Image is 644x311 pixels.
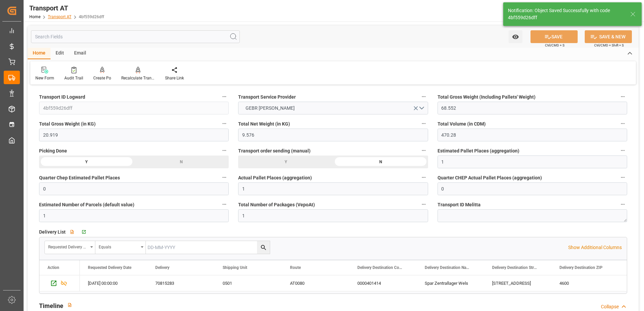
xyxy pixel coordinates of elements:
[290,265,301,270] span: Route
[484,275,551,291] div: [STREET_ADDRESS]
[64,75,83,81] div: Audit Trail
[238,120,290,128] span: Total Net Weight (in KG)
[47,265,59,270] div: Action
[349,275,417,291] div: 0000401414
[357,265,402,270] span: Delivery Destination Code
[419,92,428,101] button: Transport Service Provider
[146,241,270,254] input: DD-MM-YYYY
[215,275,282,291] div: 0501
[88,265,131,270] span: Requested Delivery Date
[51,48,69,59] div: Edit
[238,102,428,114] button: open menu
[419,119,428,128] button: Total Net Weight (in KG)
[80,275,147,291] div: [DATE] 00:00:00
[618,200,627,209] button: Transport ID Melitta
[257,241,270,254] button: search button
[45,241,95,254] button: open menu
[508,7,624,21] div: Notification: Object Saved Successfully with code 4bf559d26dff
[417,275,484,291] div: Spar Zentrallager Wels
[559,265,603,270] span: Delivery Destination ZIP
[438,120,486,128] span: Total Volume (in CDM)
[165,75,184,81] div: Share Link
[39,94,85,101] span: Transport ID Logward
[618,119,627,128] button: Total Volume (in CDM)
[238,174,312,181] span: Actual Pallet Places (aggregation)
[419,200,428,209] button: Total Number of Packages (VepoAt)
[147,275,215,291] div: 70815283
[238,147,311,154] span: Transport order sending (manual)
[419,146,428,155] button: Transport order sending (manual)
[419,173,428,182] button: Actual Pallet Places (aggregation)
[39,120,96,128] span: Total Gross Weight (in KG)
[121,75,155,81] div: Recalculate Transport Costs
[134,155,229,168] div: N
[95,241,146,254] button: open menu
[618,173,627,182] button: Quarter CHEP Actual Pallet Places (aggregation)
[238,94,296,101] span: Transport Service Provider
[48,14,71,19] a: Transport AT
[545,43,565,48] span: Ctrl/CMD + S
[39,275,80,291] div: Press SPACE to select this row.
[99,242,138,250] div: Equals
[601,303,619,310] div: Collapse
[585,30,632,43] button: SAVE & NEW
[39,301,63,310] h2: Timeline
[238,155,333,168] div: Y
[618,146,627,155] button: Estimated Pallet Places (aggregation)
[551,275,619,291] div: 4600
[29,14,40,19] a: Home
[618,92,627,101] button: Total Gross Weight (Including Pallets' Weight)
[238,201,315,208] span: Total Number of Packages (VepoAt)
[39,147,67,154] span: Picking Done
[39,155,134,168] div: Y
[568,244,622,251] p: Show Additional Columns
[220,119,229,128] button: Total Gross Weight (in KG)
[28,48,51,59] div: Home
[29,3,104,13] div: Transport AT
[31,30,240,43] input: Search Fields
[594,43,624,48] span: Ctrl/CMD + Shift + S
[438,201,481,208] span: Transport ID Melitta
[223,265,247,270] span: Shipping Unit
[39,201,134,208] span: Estimated Number of Parcels (default value)
[220,173,229,182] button: Quarter Chep Estimated Pallet Places
[509,30,522,43] button: open menu
[48,242,88,250] div: Requested Delivery Date
[492,265,537,270] span: Delivery Destination Street
[155,265,169,270] span: Delivery
[69,48,91,59] div: Email
[39,229,66,236] span: Delivery List
[438,94,536,101] span: Total Gross Weight (Including Pallets' Weight)
[438,147,519,154] span: Estimated Pallet Places (aggregation)
[282,275,349,291] div: AT0080
[39,174,120,181] span: Quarter Chep Estimated Pallet Places
[530,30,578,43] button: SAVE
[438,174,542,181] span: Quarter CHEP Actual Pallet Places (aggregation)
[220,92,229,101] button: Transport ID Logward
[220,200,229,209] button: Estimated Number of Parcels (default value)
[242,105,298,112] span: GEBR [PERSON_NAME]
[333,155,428,168] div: N
[93,75,111,81] div: Create Po
[425,265,470,270] span: Delivery Destination Name
[220,146,229,155] button: Picking Done
[35,75,54,81] div: New Form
